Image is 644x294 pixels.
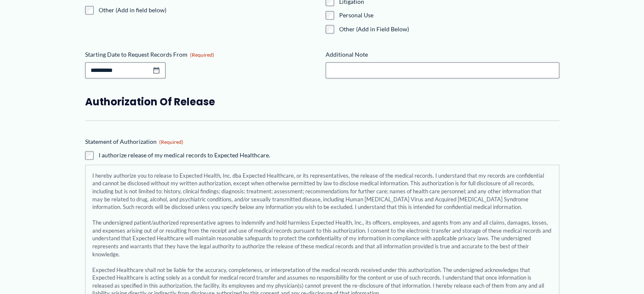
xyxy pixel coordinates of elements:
[190,52,214,58] span: (Required)
[159,139,183,145] span: (Required)
[85,137,183,146] legend: Statement of Authorization
[339,25,559,33] label: Other (Add in Field Below)
[99,151,270,159] label: I authorize release of my medical records to Expected Healthcare.
[99,6,319,14] label: Other (Add in field below)
[339,11,559,19] label: Personal Use
[85,50,319,59] label: Starting Date to Request Records From
[85,95,559,108] h3: Authorization of Release
[326,50,559,59] label: Additional Note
